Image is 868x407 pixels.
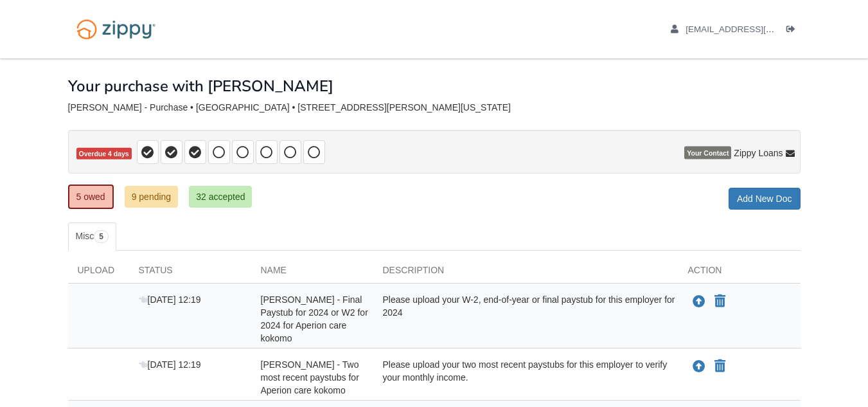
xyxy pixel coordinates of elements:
a: Log out [786,24,801,37]
a: 5 owed [68,185,114,209]
span: [PERSON_NAME] - Final Paystub for 2024 or W2 for 2024 for Aperion care kokomo [261,294,368,343]
a: 9 pending [125,186,179,208]
span: Overdue 4 days [76,148,132,160]
div: Status [129,264,251,283]
span: 5 [94,230,109,243]
div: Please upload your W-2, end-of-year or final paystub for this employer for 2024 [373,293,678,345]
span: cayleereneshepard@gmail.com [686,24,833,34]
a: Misc [68,222,116,251]
div: Action [678,264,801,283]
span: [DATE] 12:19 [139,294,201,305]
span: Zippy Loans [734,147,783,159]
img: Logo [68,13,164,46]
button: Upload Caylee Shepard - Two most recent paystubs for Aperion care kokomo [691,358,707,375]
button: Declare Caylee Shepard - Final Paystub for 2024 or W2 for 2024 for Aperion care kokomo not applic... [713,294,727,309]
button: Upload Caylee Shepard - Final Paystub for 2024 or W2 for 2024 for Aperion care kokomo [691,293,707,310]
span: [DATE] 12:19 [139,359,201,370]
a: 32 accepted [189,186,252,208]
div: Name [251,264,373,283]
button: Declare Caylee Shepard - Two most recent paystubs for Aperion care kokomo not applicable [713,359,727,374]
a: edit profile [671,24,833,37]
h1: Your purchase with [PERSON_NAME] [68,78,333,95]
div: Description [373,264,678,283]
div: Upload [68,264,129,283]
span: Your Contact [684,147,731,159]
div: [PERSON_NAME] - Purchase • [GEOGRAPHIC_DATA] • [STREET_ADDRESS][PERSON_NAME][US_STATE] [68,102,801,113]
div: Please upload your two most recent paystubs for this employer to verify your monthly income. [373,358,678,397]
a: Add New Doc [729,188,801,210]
span: [PERSON_NAME] - Two most recent paystubs for Aperion care kokomo [261,359,359,395]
